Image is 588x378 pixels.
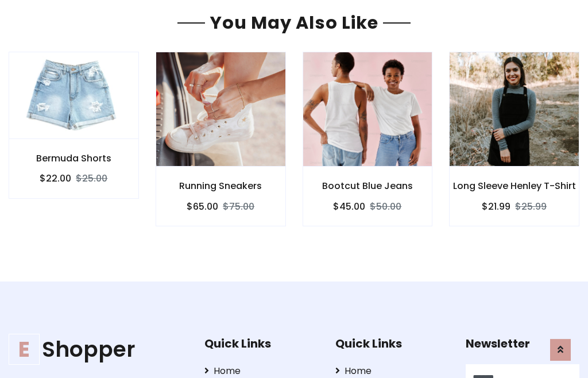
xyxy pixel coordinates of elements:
[223,200,254,213] del: $75.00
[333,201,365,212] h6: $45.00
[204,337,318,350] h5: Quick Links
[449,52,579,226] a: Long Sleeve Henley T-Shirt $21.99$25.99
[9,337,187,362] a: EShopper
[9,153,138,164] h6: Bermuda Shorts
[156,180,285,191] h6: Running Sneakers
[303,52,433,226] a: Bootcut Blue Jeans $45.00$50.00
[76,172,107,185] del: $25.00
[335,337,449,350] h5: Quick Links
[482,201,510,212] h6: $21.99
[205,10,383,35] span: You May Also Like
[515,200,547,213] del: $25.99
[466,337,579,350] h5: Newsletter
[303,180,432,191] h6: Bootcut Blue Jeans
[9,52,139,198] a: Bermuda Shorts $22.00$25.00
[450,180,579,191] h6: Long Sleeve Henley T-Shirt
[204,364,318,378] a: Home
[370,200,401,213] del: $50.00
[9,337,187,362] h1: Shopper
[335,364,449,378] a: Home
[187,201,218,212] h6: $65.00
[156,52,286,226] a: Running Sneakers $65.00$75.00
[40,173,71,184] h6: $22.00
[9,334,40,365] span: E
